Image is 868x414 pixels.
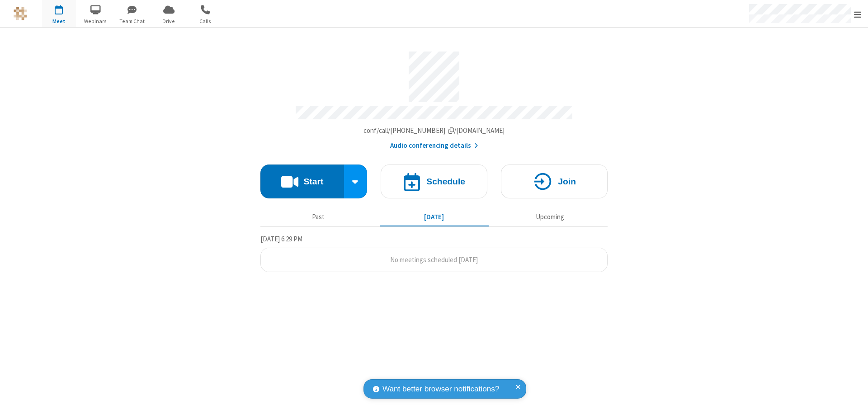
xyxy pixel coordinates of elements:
[426,177,465,186] h4: Schedule
[189,17,222,25] span: Calls
[381,165,487,198] button: Schedule
[495,208,604,226] button: Upcoming
[42,17,76,25] span: Meet
[79,17,113,25] span: Webinars
[303,177,323,186] h4: Start
[14,7,27,20] img: QA Selenium DO NOT DELETE OR CHANGE
[115,17,149,25] span: Team Chat
[390,255,478,264] span: No meetings scheduled [DATE]
[344,165,368,198] div: Start conference options
[363,126,505,135] span: Copy my meeting room link
[152,17,186,25] span: Drive
[260,235,302,243] span: [DATE] 6:29 PM
[390,141,478,151] button: Audio conferencing details
[260,234,608,273] section: Today's Meetings
[380,208,489,226] button: [DATE]
[260,45,608,151] section: Account details
[260,165,344,198] button: Start
[382,383,499,395] span: Want better browser notifications?
[363,126,505,136] button: Copy my meeting room linkCopy my meeting room link
[558,177,576,186] h4: Join
[501,165,608,198] button: Join
[264,208,373,226] button: Past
